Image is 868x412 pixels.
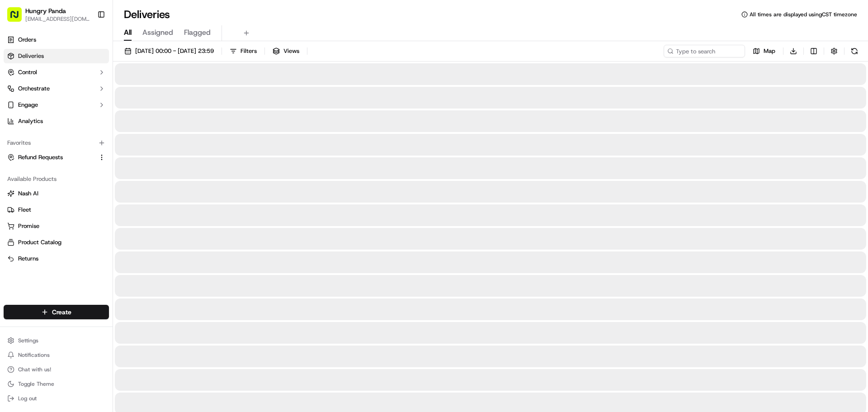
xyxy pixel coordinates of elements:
button: Toggle Theme [4,378,109,390]
button: [EMAIL_ADDRESS][DOMAIN_NAME] [25,15,90,23]
button: Returns [4,251,109,266]
button: [DATE] 00:00 - [DATE] 23:59 [120,45,218,57]
button: Map [749,45,779,57]
span: Views [283,47,299,55]
button: Views [269,45,303,57]
span: Log out [18,395,37,402]
h1: Deliveries [124,7,170,22]
span: Returns [18,255,38,263]
span: Control [18,68,37,76]
button: Fleet [4,203,109,217]
button: Engage [4,98,109,112]
span: All [124,27,132,38]
button: Promise [4,219,109,233]
span: Flagged [184,27,211,38]
div: Available Products [4,172,109,186]
span: Orchestrate [18,85,50,93]
button: Log out [4,392,109,405]
span: Assigned [142,27,173,38]
span: Orders [18,36,36,44]
span: Product Catalog [18,238,61,246]
a: Orders [4,33,109,47]
a: Fleet [7,206,105,214]
button: Refresh [848,45,861,57]
span: Toggle Theme [18,380,54,388]
span: Deliveries [18,52,44,60]
span: Fleet [18,206,31,214]
button: Refund Requests [4,150,109,165]
button: Create [4,305,109,319]
div: Favorites [4,136,109,150]
span: Chat with us! [18,366,51,373]
a: Returns [7,255,105,263]
button: Settings [4,334,109,347]
a: Deliveries [4,49,109,63]
a: Analytics [4,114,109,128]
a: Refund Requests [7,153,94,161]
span: Promise [18,222,39,230]
button: Hungry Panda[EMAIL_ADDRESS][DOMAIN_NAME] [4,4,94,25]
button: Notifications [4,349,109,361]
span: Nash AI [18,189,38,198]
input: Type to search [664,45,745,57]
a: Promise [7,222,105,230]
button: Filters [226,45,261,57]
span: Notifications [18,351,50,359]
span: Analytics [18,117,43,125]
a: Product Catalog [7,238,105,246]
span: Settings [18,337,38,344]
span: Map [764,47,775,55]
span: All times are displayed using CST timezone [750,11,857,18]
a: Nash AI [7,189,105,198]
span: Filters [241,47,257,55]
button: Orchestrate [4,81,109,96]
span: Create [52,308,71,317]
button: Product Catalog [4,235,109,250]
button: Chat with us! [4,363,109,376]
button: Nash AI [4,186,109,201]
button: Control [4,65,109,80]
span: [DATE] 00:00 - [DATE] 23:59 [135,47,214,55]
button: Hungry Panda [25,6,66,15]
span: Refund Requests [18,153,63,161]
span: Engage [18,101,38,109]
